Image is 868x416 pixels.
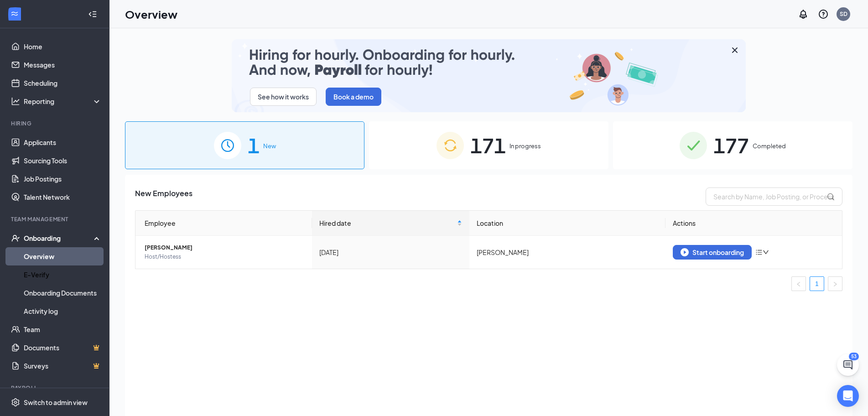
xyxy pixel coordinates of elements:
[319,218,455,228] span: Hired date
[145,243,305,252] span: [PERSON_NAME]
[11,234,20,243] svg: UserCheck
[837,354,859,376] button: ChatActive
[665,211,842,236] th: Actions
[24,97,102,106] div: Reporting
[729,45,740,56] svg: Cross
[24,338,102,357] a: DocumentsCrown
[11,97,20,106] svg: Analysis
[11,120,100,127] div: Hiring
[791,276,806,291] li: Previous Page
[469,236,665,269] td: [PERSON_NAME]
[24,133,102,151] a: Applicants
[706,187,842,206] input: Search by Name, Job Posting, or Process
[810,276,824,291] li: 1
[24,247,102,265] a: Overview
[24,37,102,56] a: Home
[263,141,276,151] span: New
[842,359,853,370] svg: ChatActive
[24,170,102,188] a: Job Postings
[681,248,744,256] div: Start onboarding
[763,249,769,255] span: down
[319,247,462,257] div: [DATE]
[755,249,763,256] span: bars
[24,398,88,407] div: Switch to admin view
[791,276,806,291] button: left
[24,56,102,74] a: Messages
[509,141,541,151] span: In progress
[470,130,506,161] span: 171
[10,9,19,18] svg: WorkstreamLogo
[24,320,102,338] a: Team
[469,211,665,236] th: Location
[326,88,381,106] button: Book a demo
[24,74,102,92] a: Scheduling
[250,88,317,106] button: See how it works
[24,188,102,206] a: Talent Network
[135,187,192,206] span: New Employees
[11,398,20,407] svg: Settings
[88,10,97,19] svg: Collapse
[11,384,100,392] div: Payroll
[248,130,260,161] span: 1
[24,265,102,284] a: E-Verify
[24,284,102,302] a: Onboarding Documents
[828,276,842,291] button: right
[753,141,786,151] span: Completed
[145,252,305,261] span: Host/Hostess
[849,353,859,360] div: 53
[125,6,177,22] h1: Overview
[837,385,859,407] div: Open Intercom Messenger
[713,130,749,161] span: 177
[232,39,746,112] img: payroll-small.gif
[832,281,838,287] span: right
[798,9,809,20] svg: Notifications
[810,277,824,291] a: 1
[24,302,102,320] a: Activity log
[135,211,312,236] th: Employee
[24,151,102,170] a: Sourcing Tools
[840,10,847,18] div: SD
[11,215,100,223] div: Team Management
[796,281,801,287] span: left
[673,245,752,260] button: Start onboarding
[24,234,94,243] div: Onboarding
[24,357,102,375] a: SurveysCrown
[818,9,829,20] svg: QuestionInfo
[828,276,842,291] li: Next Page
